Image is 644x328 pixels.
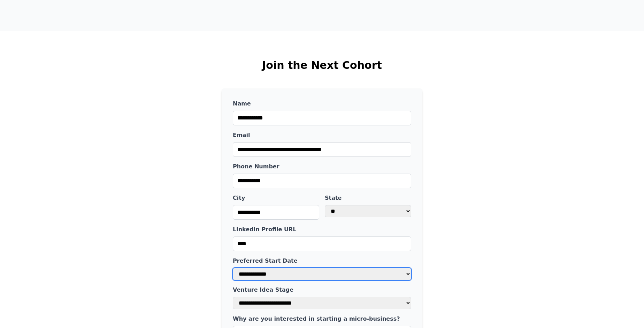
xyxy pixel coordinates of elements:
[233,286,411,294] label: Venture Idea Stage
[233,131,411,139] label: Email
[233,100,411,108] label: Name
[233,225,411,234] label: LinkedIn Profile URL
[105,59,539,72] h2: Join the Next Cohort
[325,194,411,202] label: State
[233,315,411,323] label: Why are you interested in starting a micro-business?
[233,194,319,202] label: City
[233,257,411,265] label: Preferred Start Date
[233,162,411,171] label: Phone Number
